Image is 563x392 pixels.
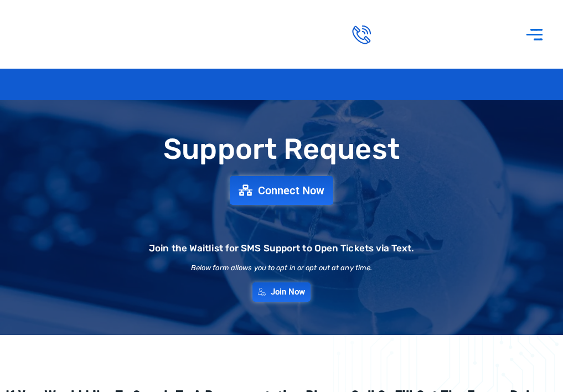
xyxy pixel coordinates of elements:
[230,176,333,205] a: Connect Now
[520,19,549,49] div: Menu Toggle
[252,282,311,302] a: Join Now
[191,264,373,271] h2: Below form allows you to opt in or opt out at any time.
[149,244,414,253] h2: Join the Waitlist for SMS Support to Open Tickets via Text.
[258,185,324,196] span: Connect Now
[6,133,557,165] h1: Support Request
[271,288,306,296] span: Join Now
